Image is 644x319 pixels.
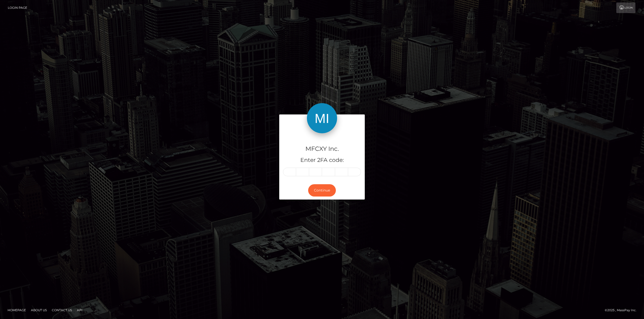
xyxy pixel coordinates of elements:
[6,306,28,314] a: Homepage
[605,307,640,313] div: © 2025 , MassPay Inc.
[8,3,27,13] a: Login Page
[29,306,49,314] a: About Us
[50,306,74,314] a: Contact Us
[75,306,85,314] a: API
[308,184,336,197] button: Continue
[283,145,361,153] h4: MFCXY Inc.
[616,3,635,13] a: Login
[283,156,361,164] h5: Enter 2FA code:
[307,103,337,133] img: MFCXY Inc.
